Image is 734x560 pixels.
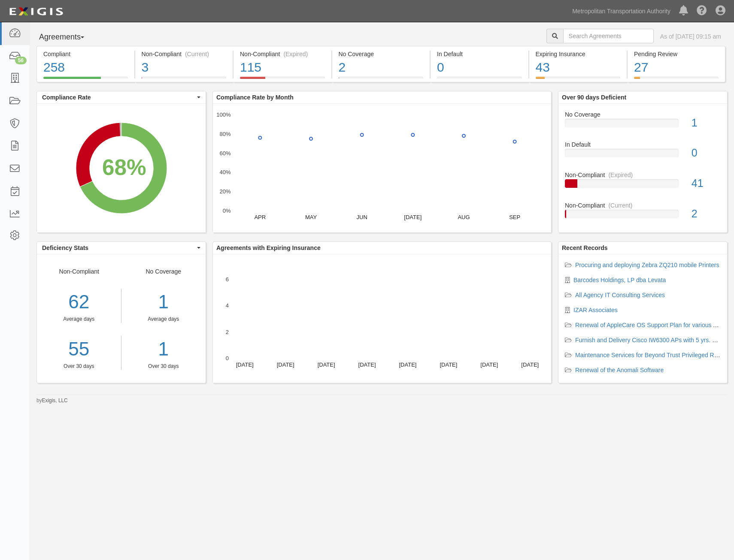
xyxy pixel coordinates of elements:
button: Compliance Rate [37,91,206,103]
a: IZAR Associates [573,307,618,313]
text: [DATE] [440,361,457,368]
a: In Default0 [565,140,721,171]
small: by [36,397,68,404]
a: Non-Compliant(Expired)41 [565,171,721,201]
text: [DATE] [358,361,376,368]
div: 2 [685,206,727,222]
div: No Coverage [558,110,727,119]
text: APR [254,214,266,220]
a: Non-Compliant(Expired)115 [234,77,331,84]
b: Agreements with Expiring Insurance [216,244,321,251]
div: 258 [43,58,128,77]
div: Over 30 days [128,363,200,370]
text: 0 [226,355,229,361]
a: Pending Review27 [628,77,725,84]
div: Non-Compliant [558,171,727,179]
div: 56 [15,57,27,64]
text: 0% [223,208,231,214]
div: As of [DATE] 09:15 am [660,32,721,41]
svg: A chart. [37,104,206,232]
div: (Current) [185,50,209,58]
div: In Default [437,50,522,58]
text: SEP [509,214,520,220]
div: Non-Compliant [37,267,121,370]
a: No Coverage2 [332,77,430,84]
div: Pending Review [634,50,719,58]
div: Over 30 days [37,363,121,370]
text: [DATE] [399,361,416,368]
div: 0 [685,145,727,161]
text: 20% [219,188,231,195]
a: No Coverage1 [565,110,721,141]
text: MAY [305,214,317,220]
text: AUG [458,214,470,220]
text: [DATE] [521,361,539,368]
div: 3 [142,58,227,77]
a: All Agency IT Consulting Services [575,292,665,298]
text: [DATE] [318,361,335,368]
div: 41 [685,176,727,191]
div: (Expired) [608,171,633,179]
text: 6 [226,276,229,283]
div: 43 [536,58,621,77]
text: 80% [219,131,231,137]
div: (Current) [608,201,632,210]
a: Renewal of the Anomali Software [575,367,664,373]
button: Deficiency Stats [37,242,206,254]
div: 1 [685,115,727,131]
div: In Default [558,140,727,149]
span: Compliance Rate [42,93,195,102]
a: Non-Compliant(Current)3 [135,77,233,84]
a: Non-Compliant(Current)2 [565,201,721,225]
a: 55 [37,336,121,363]
span: Deficiency Stats [42,244,195,252]
a: In Default0 [431,77,528,84]
div: Expiring Insurance [536,50,621,58]
text: 4 [226,302,229,309]
a: Procuring and deploying Zebra ZQ210 mobile Printers [575,262,719,268]
div: Compliant [43,50,128,58]
div: (Expired) [283,50,308,58]
svg: A chart. [213,104,551,232]
div: 27 [634,58,719,77]
button: Agreements [36,29,101,46]
a: Barcodes Holdings, LP dba Levata [573,277,666,283]
div: No Coverage [121,267,206,370]
div: 68% [102,152,146,183]
div: Average days [37,316,121,323]
div: Non-Compliant [558,201,727,210]
div: Average days [128,316,200,323]
input: Search Agreements [563,29,654,43]
div: 0 [437,58,522,77]
a: 1 [128,336,200,363]
text: [DATE] [236,361,254,368]
a: Compliant258 [36,77,134,84]
svg: A chart. [213,254,551,383]
div: Non-Compliant (Current) [142,50,227,58]
a: Metropolitan Transportation Authority [568,3,675,20]
b: Recent Records [562,244,608,251]
text: 100% [216,111,231,118]
text: 60% [219,150,231,156]
b: Compliance Rate by Month [216,94,294,101]
i: Help Center - Complianz [697,6,707,16]
div: 2 [339,58,424,77]
div: 115 [240,58,325,77]
div: No Coverage [339,50,424,58]
div: Non-Compliant (Expired) [240,50,325,58]
img: logo-5460c22ac91f19d4615b14bd174203de0afe785f0fc80cf4dbbc73dc1793850b.png [6,4,66,19]
a: Exigis, LLC [42,397,68,403]
a: Expiring Insurance43 [529,77,627,84]
text: 2 [226,328,229,335]
text: [DATE] [404,214,422,220]
text: 40% [219,169,231,175]
b: Over 90 days Deficient [562,94,626,101]
div: 1 [128,289,200,316]
text: [DATE] [480,361,498,368]
text: JUN [357,214,367,220]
